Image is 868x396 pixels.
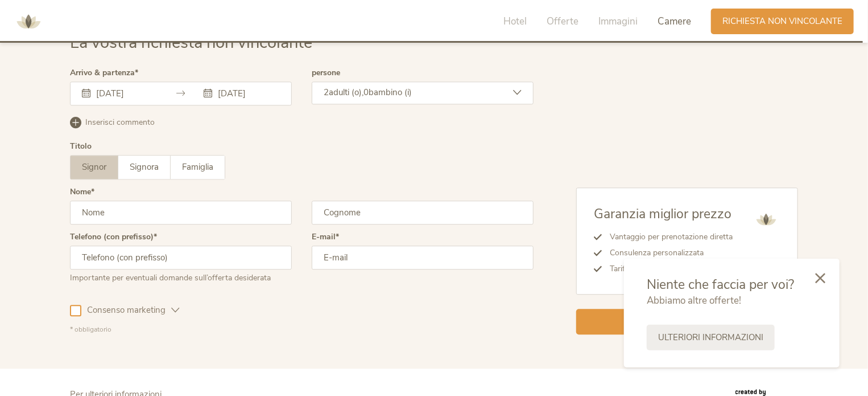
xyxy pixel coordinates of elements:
[647,276,794,293] span: Niente che faccia per voi?
[11,5,46,39] img: AMONTI & LUNARIS Wellnessresort
[70,188,94,196] label: Nome
[598,15,638,28] span: Immagini
[130,161,159,173] span: Signora
[70,246,292,270] input: Telefono (con prefisso)
[312,69,340,77] label: persone
[329,87,363,98] span: adulti (o),
[369,87,412,98] span: bambino (i)
[363,87,369,98] span: 0
[647,325,775,350] a: Ulteriori informazioni
[722,15,842,27] span: Richiesta non vincolante
[93,88,158,99] input: Arrivo
[647,294,741,307] span: Abbiamo altre offerte!
[85,117,155,128] span: Inserisci commento
[312,233,339,241] label: E-mail
[215,88,280,99] input: Partenza
[182,161,213,173] span: Famiglia
[602,229,733,245] li: Vantaggio per prenotazione diretta
[503,15,527,28] span: Hotel
[324,87,329,98] span: 2
[70,69,138,77] label: Arrivo & partenza
[70,201,292,224] input: Nome
[70,142,92,150] div: Titolo
[658,332,763,344] span: Ulteriori informazioni
[312,201,534,224] input: Cognome
[81,304,171,316] span: Consenso marketing
[70,325,534,334] div: * obbligatorio
[70,233,157,241] label: Telefono (con prefisso)
[312,246,534,270] input: E-mail
[602,245,733,261] li: Consulenza personalizzata
[594,205,731,223] span: Garanzia miglior prezzo
[82,161,106,173] span: Signor
[547,15,578,28] span: Offerte
[70,270,292,284] div: Importante per eventuali domande sull’offerta desiderata
[752,205,780,234] img: AMONTI & LUNARIS Wellnessresort
[658,15,691,28] span: Camere
[11,17,46,25] a: AMONTI & LUNARIS Wellnessresort
[602,261,733,277] li: Tariffe vantaggiose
